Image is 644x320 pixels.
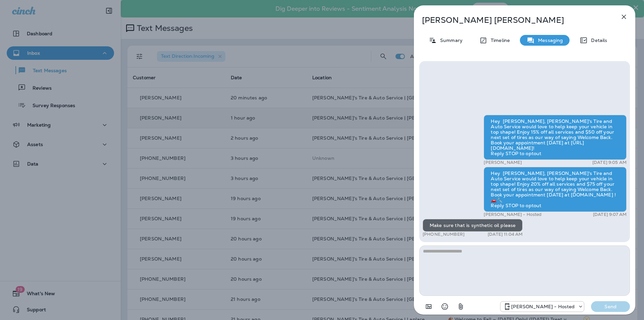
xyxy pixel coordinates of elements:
p: Details [588,38,607,43]
p: Messaging [535,38,563,43]
button: Select an emoji [438,300,451,313]
div: Hey [PERSON_NAME], [PERSON_NAME]'s Tire and Auto Service would love to help keep your vehicle in ... [484,167,627,212]
p: [PERSON_NAME] [PERSON_NAME] [422,15,605,25]
p: [DATE] 11:04 AM [488,232,523,237]
div: Hey [PERSON_NAME], [PERSON_NAME]'s Tire and Auto Service would love to help keep your vehicle in ... [484,115,627,160]
p: [PHONE_NUMBER] [423,232,465,237]
p: [DATE] 9:07 AM [593,212,627,217]
div: +1 (225) 644-3374 [500,303,584,311]
p: [PERSON_NAME] - Hosted [511,304,575,309]
p: [DATE] 9:05 AM [592,160,627,165]
div: Make sure that is synthetic oil please [423,219,523,232]
p: Timeline [487,38,510,43]
p: Summary [437,38,463,43]
p: [PERSON_NAME] [484,160,522,165]
p: [PERSON_NAME] - Hosted [484,212,541,217]
button: Add in a premade template [422,300,435,313]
